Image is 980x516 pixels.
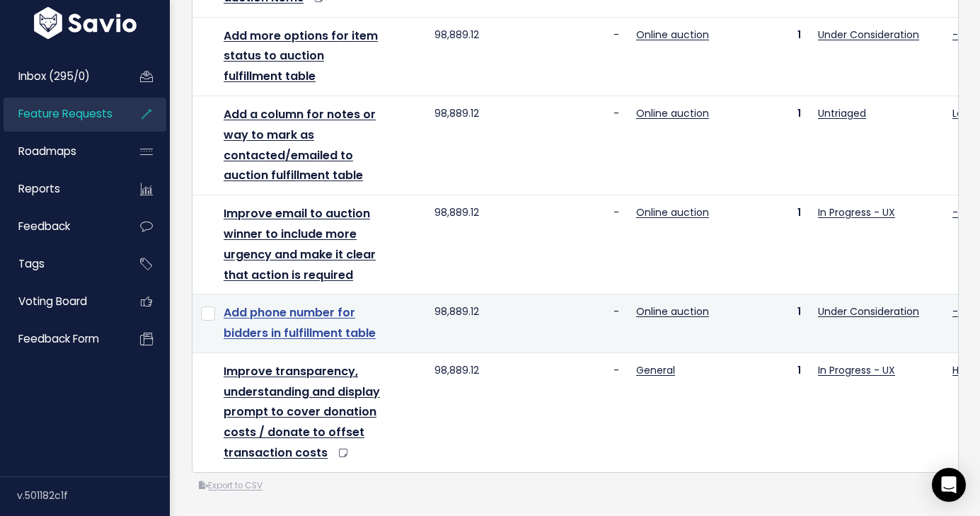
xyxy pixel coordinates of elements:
a: Tags [4,248,117,280]
span: Tags [18,256,45,271]
td: 98,889.12 [392,17,488,96]
span: Feedback form [18,331,99,346]
a: Untriaged [818,106,866,120]
td: 1 [734,96,809,195]
img: logo-white.9d6f32f41409.svg [30,7,140,39]
td: - [488,195,628,294]
span: Feature Requests [18,106,113,121]
span: Reports [18,181,60,196]
a: In Progress - UX [818,363,895,377]
td: 1 [734,195,809,294]
a: Reports [4,173,117,205]
a: High [952,363,974,377]
td: 1 [734,294,809,353]
td: 1 [734,17,809,96]
a: - [952,304,958,319]
a: Online auction [636,106,709,120]
a: Online auction [636,304,709,319]
td: 98,889.12 [392,294,488,353]
td: - [488,96,628,195]
a: Online auction [636,205,709,219]
a: Under Consideration [818,28,919,42]
a: Add phone number for bidders in fulfillment table [224,304,376,341]
div: v.501182c1f [17,477,170,514]
a: - [952,205,958,219]
a: Online auction [636,28,709,42]
a: Feedback form [4,323,117,355]
td: - [488,352,628,471]
a: Voting Board [4,285,117,318]
span: Feedback [18,219,70,234]
a: In Progress - UX [818,205,895,219]
span: Voting Board [18,294,87,309]
div: Open Intercom Messenger [932,468,966,502]
td: - [488,17,628,96]
a: Improve transparency, understanding and display prompt to cover donation costs / donate to offset... [224,363,380,461]
td: 98,889.12 [392,195,488,294]
a: Low [952,106,971,120]
a: Improve email to auction winner to include more urgency and make it clear that action is required [224,205,376,282]
a: Under Consideration [818,304,919,319]
a: Add a column for notes or way to mark as contacted/emailed to auction fulfillment table [224,106,376,183]
td: - [488,294,628,353]
td: 98,889.12 [392,96,488,195]
a: Roadmaps [4,135,117,168]
a: Feedback [4,210,117,243]
td: 98,889.12 [392,352,488,471]
a: General [636,363,675,377]
a: Feature Requests [4,98,117,130]
a: Export to CSV [199,480,263,491]
span: Roadmaps [18,144,76,159]
td: 1 [734,352,809,471]
span: Inbox (295/0) [18,69,90,84]
a: Inbox (295/0) [4,60,117,93]
a: - [952,28,958,42]
a: Add more options for item status to auction fulfillment table [224,28,378,85]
